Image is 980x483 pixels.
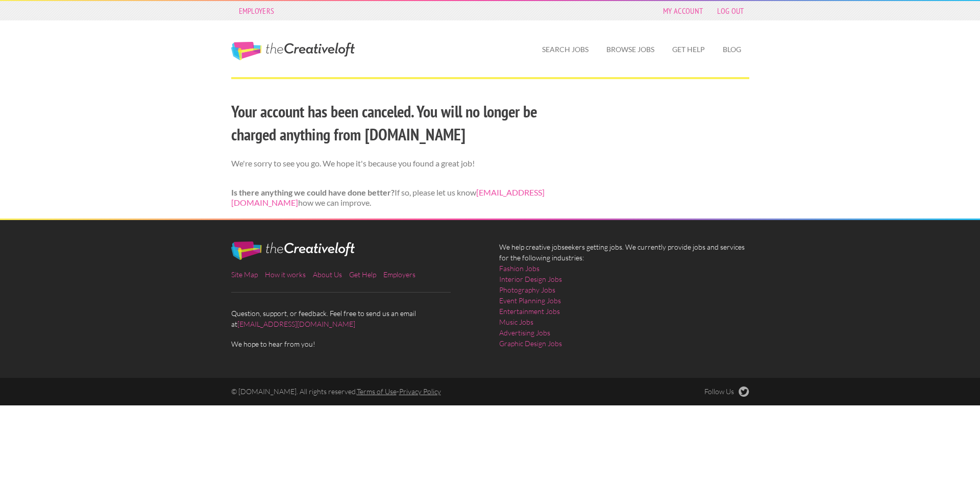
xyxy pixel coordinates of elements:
[265,270,306,279] a: How it works
[534,38,597,61] a: Search Jobs
[499,295,561,306] a: Event Planning Jobs
[231,42,355,60] a: The Creative Loft
[715,38,749,61] a: Blog
[499,306,560,317] a: Entertainment Jobs
[357,387,397,396] a: Terms of Use
[499,327,550,338] a: Advertising Jobs
[490,241,758,357] div: We help creative jobseekers getting jobs. We currently provide jobs and services for the followin...
[499,338,562,349] a: Graphic Design Jobs
[499,274,562,284] a: Interior Design Jobs
[231,270,258,279] a: Site Map
[237,320,355,328] a: [EMAIL_ADDRESS][DOMAIN_NAME]
[231,187,395,197] strong: Is there anything we could have done better?
[712,4,749,18] a: Log Out
[704,387,749,397] a: Follow Us
[231,339,481,349] span: We hope to hear from you!
[499,317,533,327] a: Music Jobs
[222,241,490,349] div: Question, support, or feedback. Feel free to send us an email at
[231,158,571,169] p: We're sorry to see you go. We hope it's because you found a great job!
[234,4,280,18] a: Employers
[231,187,545,208] a: [EMAIL_ADDRESS][DOMAIN_NAME]
[231,100,571,146] h2: Your account has been canceled. You will no longer be charged anything from [DOMAIN_NAME]
[399,387,441,396] a: Privacy Policy
[222,387,624,397] div: © [DOMAIN_NAME]. All rights reserved. -
[499,284,555,295] a: Photography Jobs
[664,38,713,61] a: Get Help
[231,241,355,260] img: The Creative Loft
[499,263,540,274] a: Fashion Jobs
[383,270,415,279] a: Employers
[313,270,342,279] a: About Us
[231,187,571,209] p: If so, please let us know how we can improve.
[598,38,663,61] a: Browse Jobs
[349,270,376,279] a: Get Help
[658,4,708,18] a: My Account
